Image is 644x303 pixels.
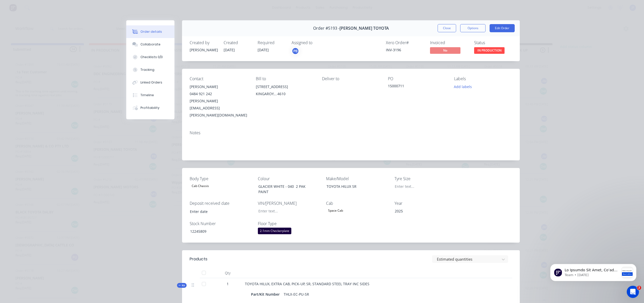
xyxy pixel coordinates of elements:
span: 2 [637,286,641,290]
div: [PERSON_NAME] [190,47,218,53]
div: Assigned to [292,40,342,45]
div: Collaborate [140,42,160,47]
div: Deliver to [322,76,380,81]
iframe: Intercom notifications message [543,254,644,289]
div: Part/Kit Number [251,291,282,298]
div: THLX-EC-PU-SR [282,291,311,298]
span: TOYOTA HILUX, EXTRA CAB, PICK-UP, SR, STANDARD STEEL TRAY INC SIDES [245,281,369,286]
div: Created [224,40,252,45]
div: [PERSON_NAME]0484 921 242[PERSON_NAME][EMAIL_ADDRESS][PERSON_NAME][DOMAIN_NAME] [190,83,248,119]
span: IN PRODUCTION [474,47,505,54]
div: Linked Orders [140,80,162,85]
button: Linked Orders [126,76,174,89]
div: Profitability [140,106,159,110]
span: Order #5193 - [313,26,339,31]
p: Message from Team, sent 3w ago [22,19,77,24]
div: Contact [190,76,248,81]
label: Floor Type [258,221,321,227]
div: Timeline [140,93,154,97]
span: [DATE] [224,47,235,52]
div: Bill to [256,76,314,81]
span: 1 [227,281,229,287]
label: Make/Model [326,176,389,182]
label: VIN/[PERSON_NAME] [258,200,321,206]
div: Xero Order # [386,40,424,45]
button: Order details [126,25,174,38]
div: TOYOTA HILUX SR [323,183,386,190]
div: Products [190,256,207,262]
button: PB [292,47,299,55]
button: Timeline [126,89,174,102]
div: [STREET_ADDRESS]KINGAROY, , 4610 [256,83,314,99]
button: Checklists 0/0 [126,51,174,63]
input: Enter date [186,208,249,215]
button: Edit Order [490,24,515,32]
button: Options [460,24,486,32]
div: Notes [190,130,512,135]
label: Stock Number [190,221,253,227]
iframe: Intercom live chat [627,286,639,298]
label: Deposit received date [190,200,253,206]
div: Invoiced [430,40,468,45]
label: Cab [326,200,389,206]
div: 12245809 [186,228,249,235]
div: Qty [212,268,243,278]
button: Close [438,24,456,32]
button: Profitability [126,102,174,114]
span: Kit [178,283,185,287]
span: No [430,47,460,54]
div: Created by [190,40,218,45]
div: 0484 921 242 [190,90,248,97]
div: Tracking [140,68,154,72]
div: Checklists 0/0 [140,55,163,59]
button: Kit [177,283,187,288]
div: 2.1mm Checkerplate [258,228,291,234]
div: Labels [454,76,512,81]
label: Colour [258,176,321,182]
div: KINGAROY, , 4610 [256,90,314,97]
div: Cab Chassis [190,183,211,189]
div: PO [388,76,446,81]
div: INV-3196 [386,47,424,53]
div: Status [474,40,512,45]
div: 15000711 [388,83,446,90]
label: Year [395,200,458,206]
div: GLACIER WHITE - 040 2 PAK PAINT [254,183,318,195]
div: Required [258,40,285,45]
span: [DATE] [258,47,269,52]
label: Tyre Size [395,176,458,182]
div: [STREET_ADDRESS] [256,83,314,90]
div: 2025 [391,207,454,215]
label: Body Type [190,176,253,182]
button: Add labels [451,83,475,90]
div: Space Cab [326,207,345,214]
button: Collaborate [126,38,174,51]
span: [PERSON_NAME] TOYOTA [339,26,389,31]
button: Tracking [126,63,174,76]
button: IN PRODUCTION [474,47,505,55]
div: Order details [140,29,162,34]
div: [PERSON_NAME][EMAIL_ADDRESS][PERSON_NAME][DOMAIN_NAME] [190,97,248,119]
div: [PERSON_NAME] [190,83,248,90]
